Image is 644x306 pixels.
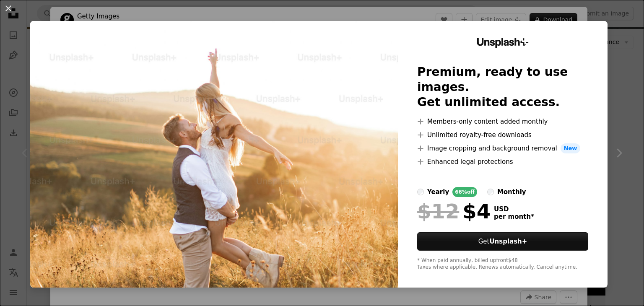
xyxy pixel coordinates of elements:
span: $12 [417,200,459,222]
span: USD [494,205,534,213]
div: 66% off [452,187,477,197]
input: yearly66%off [417,189,424,195]
div: * When paid annually, billed upfront $48 Taxes where applicable. Renews automatically. Cancel any... [417,257,588,271]
li: Members-only content added monthly [417,117,588,127]
div: yearly [427,187,449,197]
strong: Unsplash+ [489,238,527,245]
button: GetUnsplash+ [417,232,588,251]
span: per month * [494,213,534,220]
h2: Premium, ready to use images. Get unlimited access. [417,65,588,110]
div: monthly [497,187,526,197]
li: Unlimited royalty-free downloads [417,130,588,140]
li: Enhanced legal protections [417,157,588,167]
li: Image cropping and background removal [417,143,588,153]
input: monthly [487,189,494,195]
span: New [561,143,581,153]
div: $4 [417,200,491,222]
